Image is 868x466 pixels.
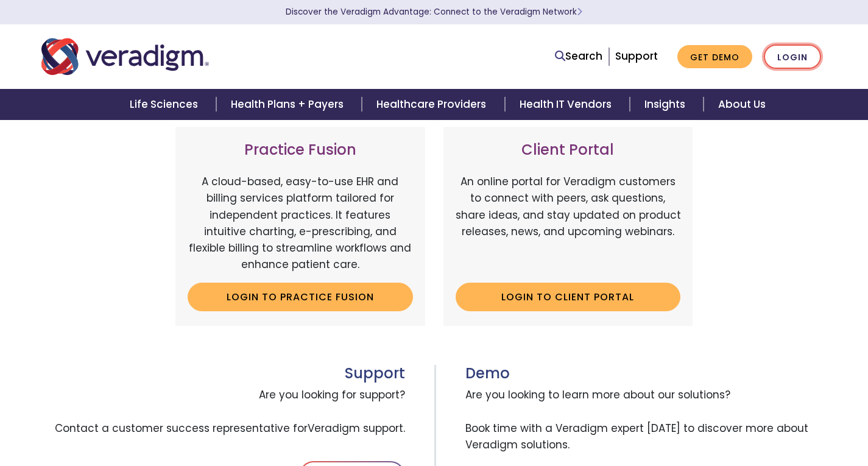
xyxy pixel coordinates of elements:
[764,44,821,69] a: Login
[216,89,362,120] a: Health Plans + Payers
[286,6,582,18] a: Discover the Veradigm Advantage: Connect to the Veradigm NetworkLearn More
[456,283,681,311] a: Login to Client Portal
[630,89,704,120] a: Insights
[677,45,752,69] a: Get Demo
[308,421,405,436] span: Veradigm support.
[362,89,504,120] a: Healthcare Providers
[555,48,602,65] a: Search
[41,365,405,383] h3: Support
[41,382,405,442] span: Are you looking for support? Contact a customer success representative for
[465,365,827,383] h3: Demo
[115,89,216,120] a: Life Sciences
[577,6,582,18] span: Learn More
[188,174,413,273] p: A cloud-based, easy-to-use EHR and billing services platform tailored for independent practices. ...
[615,49,658,63] a: Support
[188,283,413,311] a: Login to Practice Fusion
[704,89,780,120] a: About Us
[465,382,827,458] span: Are you looking to learn more about our solutions? Book time with a Veradigm expert [DATE] to dis...
[188,141,413,159] h3: Practice Fusion
[41,37,209,77] img: Veradigm logo
[505,89,630,120] a: Health IT Vendors
[456,174,681,273] p: An online portal for Veradigm customers to connect with peers, ask questions, share ideas, and st...
[456,141,681,159] h3: Client Portal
